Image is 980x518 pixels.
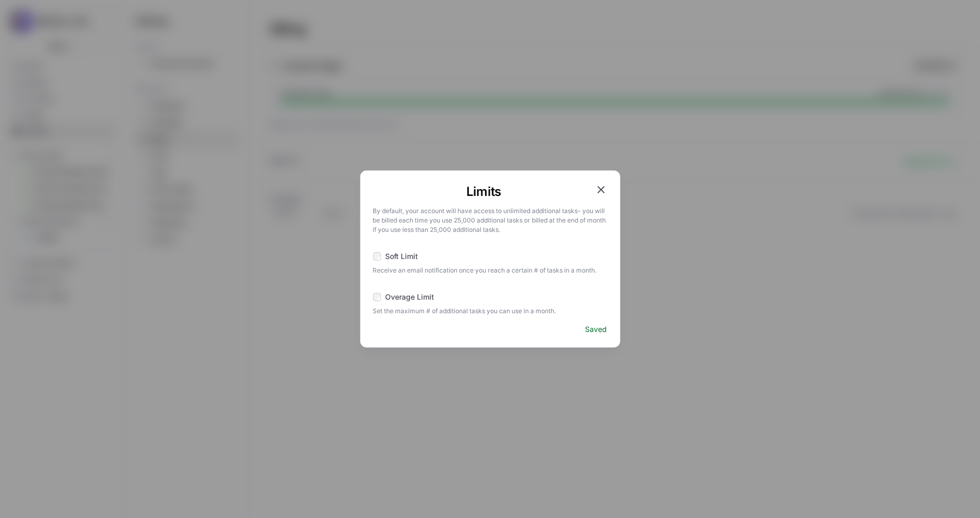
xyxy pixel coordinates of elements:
span: Overage Limit [385,292,434,302]
h1: Limits [373,183,595,200]
span: Saved [586,324,607,335]
p: By default, your account will have access to unlimited additional tasks - you will be billed each... [373,204,607,235]
input: Soft Limit [373,252,381,261]
span: Receive an email notification once you reach a certain # of tasks in a month. [373,264,607,275]
span: Set the maximum # of additional tasks you can use in a month. [373,304,607,316]
input: Overage Limit [373,293,381,301]
span: Soft Limit [385,251,418,262]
